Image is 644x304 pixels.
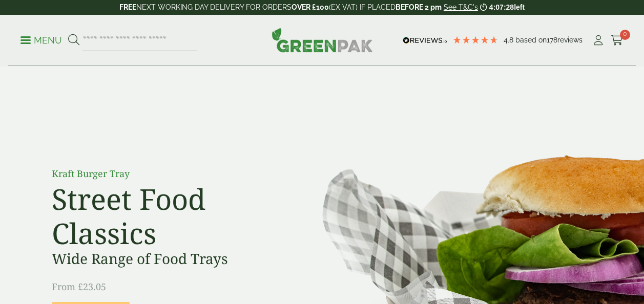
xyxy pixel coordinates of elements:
[52,167,282,181] p: Kraft Burger Tray
[452,35,498,45] div: 4.78 Stars
[403,37,447,44] img: REVIEWS.io
[52,280,106,293] span: From £23.05
[515,36,547,44] span: Based on
[592,35,605,46] i: My Account
[611,35,624,46] i: Cart
[504,36,515,44] span: 4.8
[119,3,136,11] strong: FREE
[620,30,630,40] span: 0
[52,182,282,250] h2: Street Food Classics
[514,3,525,11] span: left
[396,3,442,11] strong: BEFORE 2 pm
[292,3,329,11] strong: OVER £100
[52,250,282,268] h3: Wide Range of Food Trays
[489,3,514,11] span: 4:07:28
[20,34,62,45] a: Menu
[444,3,478,11] a: See T&C's
[20,34,62,47] p: Menu
[611,33,624,48] a: 0
[557,36,583,44] span: reviews
[547,36,557,44] span: 178
[272,28,373,52] img: GreenPak Supplies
